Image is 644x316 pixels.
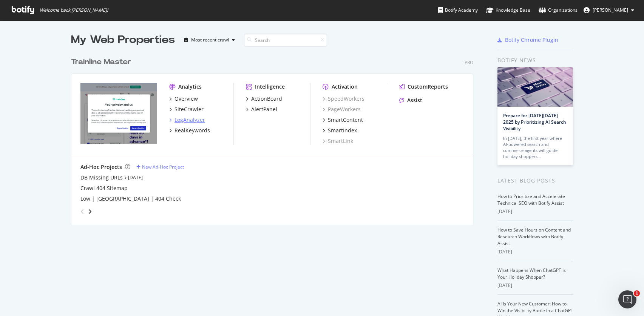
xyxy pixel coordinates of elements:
div: Botify Academy [438,6,478,14]
div: angle-right [87,208,93,215]
div: grid [71,48,479,225]
div: Intelligence [255,83,285,91]
div: SiteCrawler [175,106,204,113]
button: Most recent crawl [181,34,238,46]
span: Welcome back, [PERSON_NAME] ! [40,7,108,13]
img: https://www.thetrainline.com [80,83,157,144]
a: ActionBoard [246,95,282,103]
a: RealKeywords [169,127,210,134]
div: In [DATE], the first year where AI-powered search and commerce agents will guide holiday shoppers… [503,135,567,160]
span: 1 [634,290,640,296]
div: ActionBoard [251,95,282,103]
div: Latest Blog Posts [497,176,573,185]
a: PageWorkers [323,106,361,113]
div: SmartContent [328,116,363,124]
a: Low | [GEOGRAPHIC_DATA] | 404 Check [80,195,181,202]
a: Botify Chrome Plugin [497,36,558,44]
div: CustomReports [408,83,448,91]
div: LogAnalyzer [175,116,205,124]
a: LogAnalyzer [169,116,205,124]
div: Analytics [178,83,202,91]
a: SiteCrawler [169,106,204,113]
a: How to Prioritize and Accelerate Technical SEO with Botify Assist [497,193,565,206]
a: Assist [399,97,422,104]
a: New Ad-Hoc Project [136,164,184,170]
input: Search [244,34,327,47]
div: Most recent crawl [191,38,229,42]
a: Prepare for [DATE][DATE] 2025 by Prioritizing AI Search Visibility [503,112,566,132]
div: SmartIndex [328,127,357,134]
a: CustomReports [399,83,448,91]
a: What Happens When ChatGPT Is Your Holiday Shopper? [497,267,566,280]
iframe: Intercom live chat [618,290,636,308]
a: AlertPanel [246,106,277,113]
div: Pro [465,59,473,66]
div: [DATE] [497,282,573,289]
div: Overview [175,95,198,103]
a: Crawl 404 Sitemap [80,184,128,192]
button: [PERSON_NAME] [578,4,640,16]
div: Assist [407,97,422,104]
div: angle-left [77,206,87,218]
div: Activation [332,83,358,91]
div: Botify Chrome Plugin [505,36,558,44]
div: Trainline Master [71,57,131,67]
div: Botify news [497,56,573,64]
a: SmartIndex [323,127,357,134]
div: My Web Properties [71,32,175,48]
a: SpeedWorkers [323,95,364,103]
span: Christopher Boyd [593,7,628,13]
a: SmartLink [323,137,353,145]
a: SmartContent [323,116,363,124]
a: Overview [169,95,198,103]
div: Knowledge Base [486,6,530,14]
div: New Ad-Hoc Project [142,164,184,170]
div: Ad-Hoc Projects [80,163,122,171]
div: RealKeywords [175,127,210,134]
a: Trainline Master [71,57,134,67]
div: AlertPanel [251,106,277,113]
a: [DATE] [128,174,143,181]
a: How to Save Hours on Content and Research Workflows with Botify Assist [497,227,571,247]
a: DB Missing URLs [80,174,123,181]
div: [DATE] [497,249,573,255]
div: [DATE] [497,208,573,215]
img: Prepare for Black Friday 2025 by Prioritizing AI Search Visibility [497,67,573,107]
div: Organizations [539,6,578,14]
